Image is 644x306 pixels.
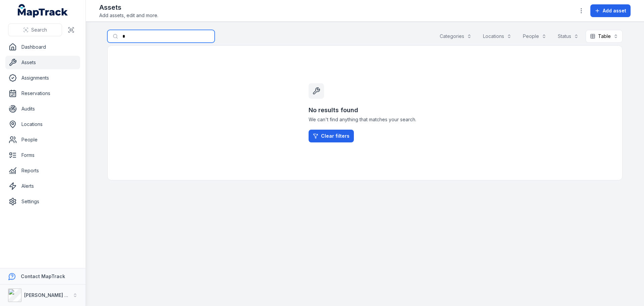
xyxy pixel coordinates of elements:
[435,30,476,43] button: Categories
[24,292,79,298] strong: [PERSON_NAME] Group
[309,130,354,142] a: Clear filters
[5,195,80,208] a: Settings
[309,105,421,115] h3: No results found
[21,273,65,279] strong: Contact MapTrack
[5,87,80,100] a: Reservations
[5,148,80,162] a: Forms
[5,102,80,116] a: Audits
[603,7,626,14] span: Add asset
[5,179,80,193] a: Alerts
[5,56,80,69] a: Assets
[519,30,551,43] button: People
[31,27,47,33] span: Search
[590,4,631,17] button: Add asset
[586,30,623,43] button: Table
[5,40,80,54] a: Dashboard
[5,133,80,146] a: People
[553,30,583,43] button: Status
[8,24,62,36] button: Search
[99,3,158,12] h2: Assets
[18,4,68,17] a: MapTrack
[5,118,80,131] a: Locations
[5,164,80,177] a: Reports
[5,71,80,85] a: Assignments
[99,12,158,19] span: Add assets, edit and more.
[479,30,516,43] button: Locations
[309,116,421,123] span: We can't find anything that matches your search.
